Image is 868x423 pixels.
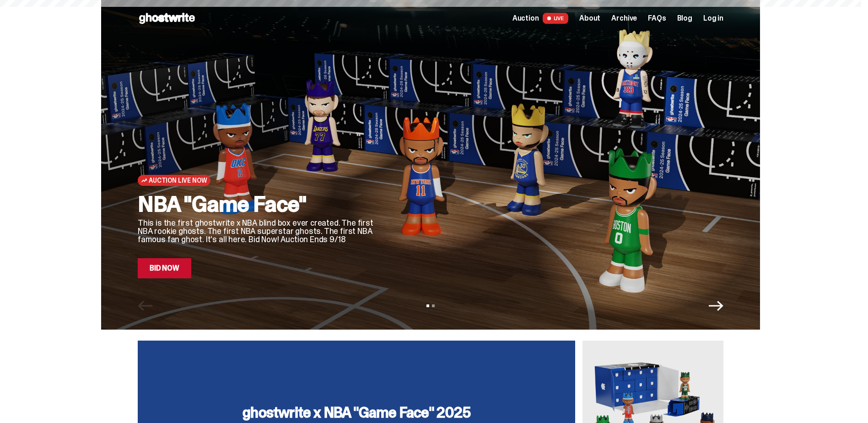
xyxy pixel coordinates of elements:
[426,304,429,307] button: View slide 1
[709,298,723,313] button: Next
[512,13,568,24] a: Auction LIVE
[677,15,692,22] a: Blog
[703,15,723,22] a: Log in
[579,15,600,22] a: About
[138,258,191,278] a: Bid Now
[648,15,666,22] a: FAQs
[138,219,376,244] p: This is the first ghostwrite x NBA blind box ever created. The first NBA rookie ghosts. The first...
[138,193,376,215] h2: NBA "Game Face"
[512,15,539,22] span: Auction
[243,405,470,420] h3: ghostwrite x NBA "Game Face" 2025
[543,13,569,24] span: LIVE
[432,304,435,307] button: View slide 2
[611,15,637,22] a: Archive
[149,177,207,184] span: Auction Live Now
